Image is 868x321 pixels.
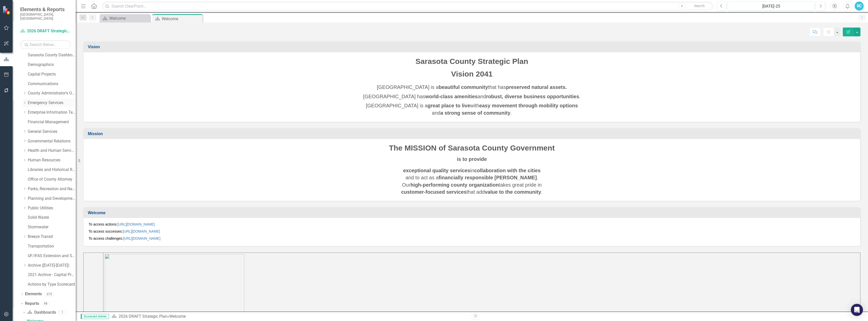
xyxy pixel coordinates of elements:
span: Sarasota County Strategic Plan [416,57,528,65]
strong: high-performing county organization [411,182,499,188]
a: Actions by Type Scorecard [28,282,76,287]
strong: beautiful community [439,84,488,90]
p: To access actions: [89,222,855,228]
a: Office of County Attorney [28,177,76,182]
a: Elements [25,291,42,297]
a: Dashboards [27,310,56,315]
strong: collaboration with the cities [474,168,540,173]
a: Archive ([DATE]-[DATE]) [28,263,76,268]
a: Governmental Relations [28,138,76,144]
a: Stormwater [28,224,76,230]
a: County Administrator's Office [28,90,76,96]
a: Public Utilities [28,205,76,211]
a: Transportation [28,243,76,249]
a: 2026 DRAFT Strategic Plan [20,28,71,34]
a: Health and Human Services [28,148,76,154]
h3: Mission [88,132,858,136]
a: 2021 Archive - Capital Projects [28,272,76,278]
strong: great place to live [428,103,470,108]
a: Sarasota County Dashboard [28,52,76,58]
a: General Services [28,129,76,135]
a: Libraries and Historical Resources [28,167,76,173]
input: Search ClearPoint... [102,2,713,11]
div: 675 [44,292,54,296]
strong: is to provide [457,156,487,162]
input: Search Below... [20,40,71,49]
a: Reports [25,301,39,307]
button: RC [855,2,864,11]
div: Welcome [162,16,201,22]
button: [DATE]-25 [728,2,815,11]
strong: a strong sense of community [440,110,510,116]
a: 2026 DRAFT Strategic Plan [119,314,167,319]
img: ClearPoint Strategy [3,6,11,15]
strong: robust, diverse business opportunities [486,94,579,99]
a: Enterprise Information Technology [28,110,76,115]
span: Vision 2041 [451,70,493,78]
a: UF/IFAS Extension and Sustainability [28,253,76,259]
a: Human Resources [28,157,76,163]
div: 98 [42,302,50,306]
div: [DATE]-25 [729,3,813,9]
span: Search [694,4,705,8]
a: Demographics [28,62,76,68]
strong: value to the community [485,189,541,195]
h3: Vision [88,45,858,49]
a: Financial Management [28,119,76,125]
span: [GEOGRAPHIC_DATA] has and . [363,94,581,99]
a: Capital Projects [28,71,76,77]
a: Welcome [101,15,149,21]
strong: customer-focused services [401,189,467,195]
span: [GEOGRAPHIC_DATA] is a that has [377,84,567,90]
span: [GEOGRAPHIC_DATA] is a with and . [366,103,578,116]
span: Scorecard Admin [81,314,109,319]
span: The MISSION of Sarasota County Government [389,144,555,152]
a: Communications [28,81,76,87]
span: Elements & Reports [20,6,71,12]
strong: financially responsible [PERSON_NAME] [439,175,537,180]
strong: preserved natural assets. [506,84,567,90]
strong: world-class amenities [425,94,478,99]
strong: easy movement through mobility options [479,103,578,108]
div: » [112,314,468,319]
a: Planning and Development Services [28,196,76,202]
a: [URL][DOMAIN_NAME] [123,229,160,233]
h3: Welcome [88,211,858,215]
a: Emergency Services [28,100,76,106]
div: Welcome [169,314,186,319]
a: [URL][DOMAIN_NAME] [123,236,160,240]
small: [GEOGRAPHIC_DATA], [GEOGRAPHIC_DATA] [20,12,71,21]
div: Open Intercom Messenger [851,304,863,316]
a: Breeze Transit [28,234,76,240]
div: Welcome [109,15,149,21]
span: in and to act as a . Our takes great pride in that add . [401,168,542,195]
span: To access challenges: [89,236,161,240]
div: 1 [59,310,67,315]
p: To access successes: [89,228,855,235]
a: Solid Waste [28,215,76,220]
strong: exceptional quality services [403,168,470,173]
a: Parks, Recreation and Natural Resources [28,186,76,192]
button: Search [687,3,712,10]
a: [URL][DOMAIN_NAME] [117,222,155,226]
